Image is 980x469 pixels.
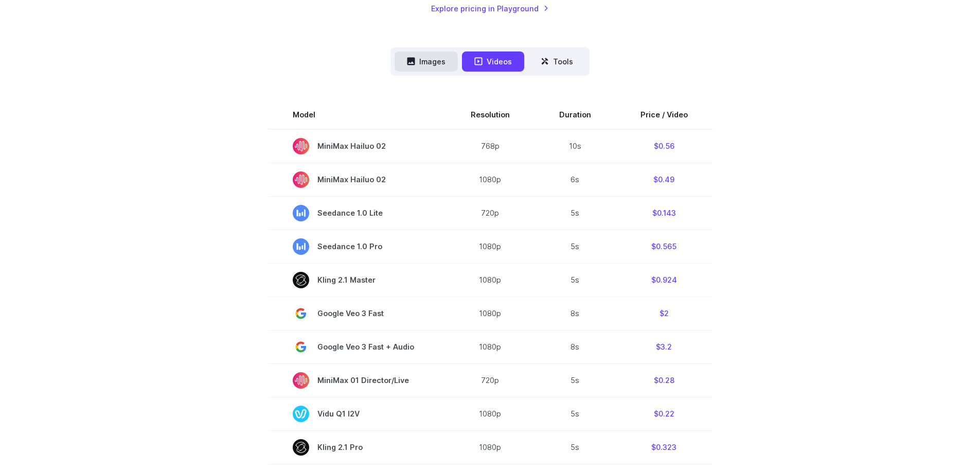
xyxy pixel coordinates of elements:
span: MiniMax Hailuo 02 [293,138,421,154]
button: Images [395,51,458,72]
td: 5s [534,263,616,297]
span: Seedance 1.0 Lite [293,205,421,221]
td: 5s [534,363,616,397]
td: 768p [446,129,534,163]
td: $0.924 [616,263,712,297]
td: 1080p [446,397,534,430]
td: 6s [534,163,616,196]
td: 1080p [446,430,534,464]
td: 5s [534,230,616,263]
td: $3.2 [616,330,712,363]
td: 1080p [446,297,534,330]
th: Duration [534,100,616,129]
td: 10s [534,129,616,163]
td: $2 [616,297,712,330]
td: 8s [534,297,616,330]
button: Videos [462,51,524,72]
span: MiniMax Hailuo 02 [293,171,421,188]
span: MiniMax 01 Director/Live [293,372,421,389]
td: $0.565 [616,230,712,263]
td: 5s [534,430,616,464]
td: $0.323 [616,430,712,464]
td: 720p [446,363,534,397]
span: Google Veo 3 Fast [293,305,421,322]
td: 8s [534,330,616,363]
td: 1080p [446,230,534,263]
button: Tools [528,51,585,72]
td: 1080p [446,330,534,363]
span: Kling 2.1 Master [293,272,421,288]
th: Resolution [446,100,534,129]
td: $0.28 [616,363,712,397]
td: 5s [534,397,616,430]
span: Seedance 1.0 Pro [293,238,421,255]
td: $0.49 [616,163,712,196]
td: $0.22 [616,397,712,430]
td: 720p [446,196,534,230]
td: $0.143 [616,196,712,230]
span: Vidu Q1 I2V [293,406,421,422]
td: 1080p [446,163,534,196]
td: $0.56 [616,129,712,163]
a: Explore pricing in Playground [431,3,549,14]
span: Google Veo 3 Fast + Audio [293,339,421,355]
th: Model [268,100,446,129]
td: 1080p [446,263,534,297]
th: Price / Video [616,100,712,129]
span: Kling 2.1 Pro [293,439,421,456]
td: 5s [534,196,616,230]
